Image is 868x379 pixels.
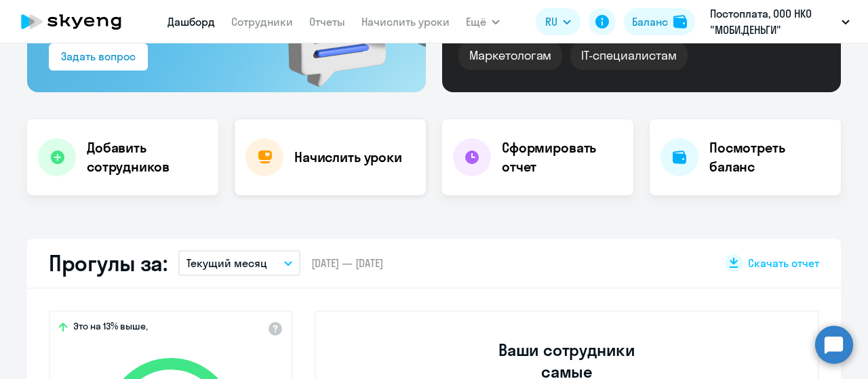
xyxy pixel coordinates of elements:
a: Отчеты [309,15,345,28]
button: Балансbalance [624,8,695,35]
h2: Прогулы за: [49,250,167,277]
span: Это на 13% выше, [73,320,148,336]
span: Скачать отчет [748,256,819,271]
button: Текущий месяц [178,250,300,276]
h4: Посмотреть баланс [709,138,830,176]
h4: Начислить уроки [294,148,402,167]
div: IT-специалистам [570,41,687,70]
button: RU [536,8,580,35]
h4: Сформировать отчет [502,138,623,176]
button: Задать вопрос [49,43,148,71]
button: Ещё [466,8,500,35]
span: Ещё [466,14,486,30]
h4: Добавить сотрудников [87,138,208,176]
p: Постоплата, ООО НКО "МОБИ.ДЕНЬГИ" [710,5,836,38]
a: Сотрудники [231,15,293,28]
span: RU [545,14,557,30]
a: Начислить уроки [361,15,450,28]
img: balance [673,15,687,28]
div: Задать вопрос [61,48,136,64]
a: Дашборд [167,15,215,28]
button: Постоплата, ООО НКО "МОБИ.ДЕНЬГИ" [703,5,856,38]
span: [DATE] — [DATE] [311,256,383,271]
div: Баланс [632,14,668,30]
p: Текущий месяц [186,255,267,271]
div: Маркетологам [458,41,562,70]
